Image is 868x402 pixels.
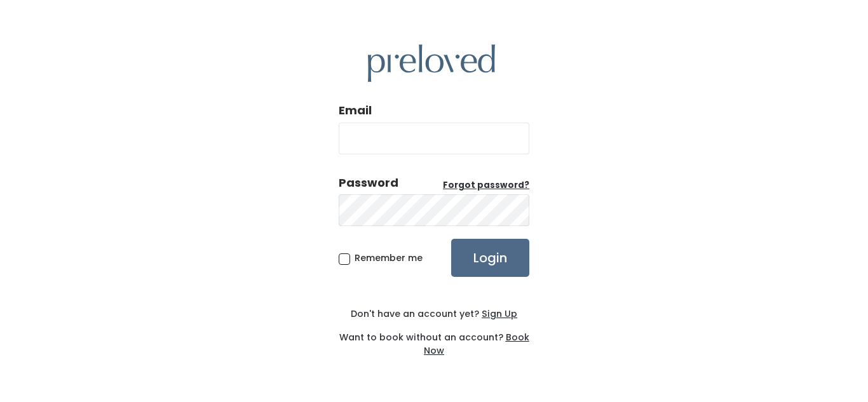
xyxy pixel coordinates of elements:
[339,175,398,191] div: Password
[424,331,529,357] a: Book Now
[339,102,372,119] label: Email
[355,251,423,264] span: Remember me
[339,307,529,321] div: Don't have an account yet?
[479,307,517,320] a: Sign Up
[368,44,495,82] img: preloved logo
[482,307,517,320] u: Sign Up
[451,239,529,277] input: Login
[443,179,529,191] u: Forgot password?
[339,321,529,358] div: Want to book without an account?
[443,179,529,192] a: Forgot password?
